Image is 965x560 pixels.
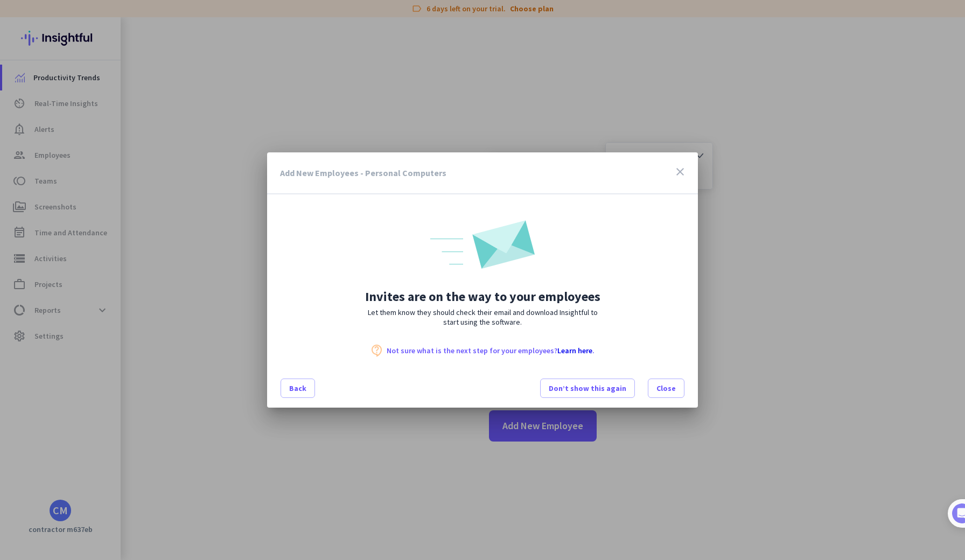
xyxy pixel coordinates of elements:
[557,346,592,355] a: Learn here
[280,169,446,177] h3: Add New Employees - Personal Computers
[674,165,687,178] i: close
[267,290,698,303] h2: Invites are on the way to your employees
[656,383,676,394] span: Close
[430,220,535,269] img: onway
[540,379,635,398] button: Don’t show this again
[549,383,626,394] span: Don’t show this again
[370,344,383,357] i: contact_support
[648,379,684,398] button: Close
[387,347,595,354] p: Not sure what is the next step for your employees? .
[281,379,315,398] button: Back
[289,383,306,394] span: Back
[267,307,698,327] p: Let them know they should check their email and download Insightful to start using the software.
